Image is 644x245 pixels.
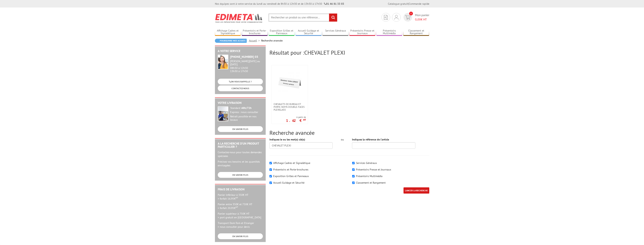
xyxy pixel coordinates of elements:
div: Retrait possible en nos locaux [230,115,263,122]
div: | [388,2,429,6]
a: Catalogue gratuit [388,2,408,5]
label: Affichage Cadres et Signalétique [273,161,310,165]
input: Présentoirs Multimédia [352,175,355,177]
a: Poursuivre mes achats [215,39,247,43]
span: > port gratuit en [GEOGRAPHIC_DATA] [218,216,261,219]
p: Contactez-nous pour toutes demandes spéciales [218,150,263,158]
a: Accueil [249,39,261,42]
h2: Frais de Livraison [218,188,263,191]
a: Accueil Guidage et Sécurité [296,29,322,35]
img: Chevalets de bureau et porte-noms double-faces plexiglass [278,71,302,95]
img: devis rapide [405,15,410,20]
span: > forfait 16.95€ [218,197,238,200]
span: 0,00 [415,17,421,21]
a: EN SAVOIR PLUS [218,233,263,239]
p: Panier inférieur à 350€ HT [218,193,263,201]
div: 08h30 à 12h30 13h30 à 17h30 [230,60,263,73]
h2: A votre service [218,49,263,53]
a: Exposition Grilles et Panneaux [269,29,295,35]
label: Indiquez le ou les mot(s) clé(s) [269,138,305,141]
a: Chevalets de bureau et porte-noms double-faces plexiglass [272,103,308,111]
img: widget-livraison.jpg [218,106,228,121]
sup: HT [303,118,306,121]
span: € HT [415,17,429,22]
span: > nous consulter pour devis [218,225,250,228]
input: Présentoirs Presse et Journaux [352,168,355,171]
p: Panier entre 350€ et 750€ HT [218,202,263,210]
sup: HT [236,196,238,199]
li: Recherche avancée [261,39,283,42]
strong: 48h/72h [241,106,252,110]
p: Transport Dom-Tom et Etranger [218,221,263,229]
input: Classement et Rangement [352,182,355,184]
p: Précisez vos besoins et les quantités envisagées [218,160,263,167]
strong: 01 46 81 33 03 [324,2,344,5]
a: Présentoirs Presse et Journaux [349,29,375,35]
a: Présentoirs et Porte-brochures [242,29,268,35]
h2: Résultat pour : [269,49,429,56]
a: ON VOUS RAPPELLE ? [218,79,263,84]
label: Exposition Grilles et Panneaux [273,174,309,178]
div: [PERSON_NAME][DATE] au [DATE] [230,60,263,66]
div: Standard : [230,106,263,110]
span: > forfait 20.95€ [218,206,238,210]
input: LANCER LA RECHERCHE [404,187,429,194]
sup: HT [236,206,238,208]
span: A partir de [286,116,306,119]
img: Edimeta [215,11,263,25]
strong: [PHONE_NUMBER] 03 [230,55,258,59]
div: Express : nous consulter [230,111,263,114]
a: Commande rapide [409,2,429,5]
a: EN SAVOIR PLUS [218,172,263,178]
span: Mon panier [415,13,429,22]
a: Services Généraux [322,29,348,35]
img: devis rapide [394,15,398,20]
input: Services Généraux [352,162,355,164]
input: Exposition Grilles et Panneaux [269,175,272,177]
label: Présentoirs Multimédia [356,174,382,178]
img: widget-service.jpg [218,55,228,69]
a: Affichage Cadres et Signalétique [215,29,241,35]
h2: Recherche avancée [269,130,429,136]
input: Accueil Guidage et Sécurité [269,182,272,184]
input: rechercher [329,14,337,22]
a: Classement et Rangement [403,29,429,35]
label: Classement et Rangement [356,181,386,184]
label: Présentoirs Presse et Journaux [356,168,391,171]
span: CHEVALET PLEXI [304,49,345,56]
span: Chevalets de bureau et porte-noms double-faces plexiglass [274,103,306,111]
div: ou [338,138,346,141]
span: 0 [409,12,413,15]
input: Affichage Cadres et Signalétique [269,162,272,164]
p: Panier supérieur à 750€ HT [218,212,263,219]
label: Présentoirs et Porte-brochures [273,168,308,171]
a: EN SAVOIR PLUS [218,126,263,132]
a: CONTACTEZ-NOUS [218,85,263,91]
p: 1.62 € [286,119,306,122]
div: Nos équipes sont à votre service du lundi au vendredi de 8h30 à 12h30 et de 13h30 à 17h30 [215,2,344,6]
input: Présentoirs et Porte-brochures [269,168,272,171]
a: devis rapide 0 Mon panier 0,00€ HT [403,13,429,22]
h2: Votre livraison [218,101,263,105]
label: Accueil Guidage et Sécurité [273,181,304,184]
input: Rechercher un produit ou une référence... [269,14,337,22]
a: Présentoirs Multimédia [376,29,402,35]
label: Services Généraux [356,161,377,165]
h2: A la recherche d'un produit particulier ? [218,142,263,149]
img: devis rapide [384,15,388,20]
label: Indiquez la référence de l'article [352,138,389,141]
